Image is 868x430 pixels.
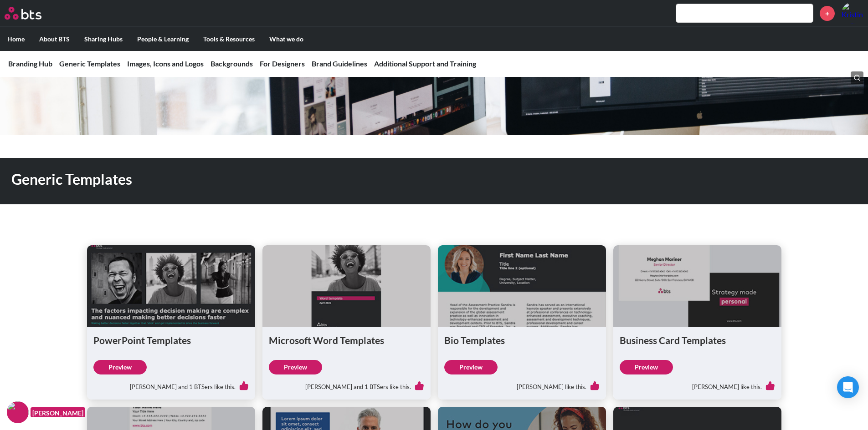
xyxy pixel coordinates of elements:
a: Preview [444,360,498,374]
h1: Business Card Templates [620,334,775,347]
a: Preview [620,360,673,374]
label: Tools & Resources [196,27,262,51]
label: People & Learning [130,27,196,51]
a: Preview [269,360,322,374]
a: + [820,6,835,21]
a: Brand Guidelines [312,59,367,68]
img: Kristina Beggs [842,2,863,24]
div: [PERSON_NAME] and 1 BTSers like this. [269,374,424,394]
h1: Microsoft Word Templates [269,334,424,347]
a: Additional Support and Training [374,59,476,68]
h1: Generic Templates [11,169,603,190]
a: Branding Hub [8,59,52,68]
figcaption: [PERSON_NAME] [31,407,85,418]
a: Preview [93,360,147,374]
div: [PERSON_NAME] like this. [444,374,600,394]
label: About BTS [32,27,77,51]
div: Open Intercom Messenger [837,376,859,398]
div: [PERSON_NAME] like this. [620,374,775,394]
label: Sharing Hubs [77,27,130,51]
h1: PowerPoint Templates [93,334,249,347]
a: Go home [5,7,58,20]
h1: Bio Templates [444,334,600,347]
label: What we do [262,27,311,51]
a: Profile [842,2,863,24]
div: [PERSON_NAME] and 1 BTSers like this. [93,374,249,394]
img: BTS Logo [5,7,41,20]
img: F [7,401,29,423]
a: Images, Icons and Logos [127,59,204,68]
a: For Designers [260,59,305,68]
a: Backgrounds [211,59,253,68]
a: Generic Templates [59,59,120,68]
